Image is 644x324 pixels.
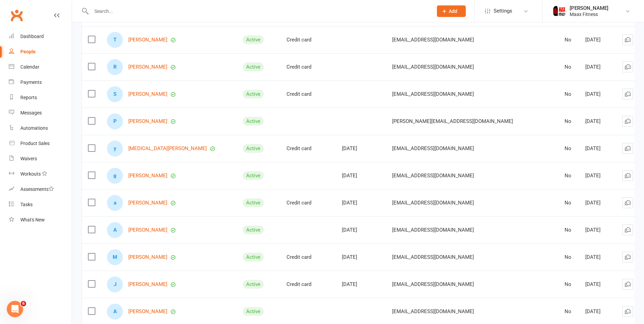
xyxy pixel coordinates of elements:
div: Pedro [107,113,123,129]
div: angel [107,195,123,211]
a: [PERSON_NAME] [128,37,167,43]
div: Credit card [287,64,330,70]
div: giovanni [107,168,123,184]
div: Assessments [20,186,54,192]
div: Tasks [20,202,33,207]
div: Andi [107,222,123,238]
div: No [565,309,573,314]
div: Active [243,307,264,316]
div: Credit card [287,91,330,97]
div: Ali [107,304,123,320]
div: Workouts [20,171,41,177]
div: Active [243,280,264,289]
div: [DATE] [585,119,610,124]
div: No [565,146,573,151]
input: Search... [89,6,428,16]
div: No [565,254,573,260]
div: Automations [20,125,48,131]
div: [DATE] [585,37,610,43]
a: [PERSON_NAME] [128,282,167,287]
a: [PERSON_NAME] [128,173,167,179]
span: Add [449,8,457,14]
div: Dashboard [20,34,44,39]
div: Credit card [287,254,330,260]
div: Richard [107,59,123,75]
a: [PERSON_NAME] [128,227,167,233]
div: No [565,64,573,70]
div: Credit card [287,200,330,206]
span: [EMAIL_ADDRESS][DOMAIN_NAME] [392,251,474,264]
div: Credit card [287,37,330,43]
div: No [565,282,573,287]
span: [EMAIL_ADDRESS][DOMAIN_NAME] [392,223,474,236]
button: Add [437,5,466,17]
a: Calendar [9,59,72,75]
div: [PERSON_NAME] [570,5,608,11]
div: Active [243,226,264,234]
a: What's New [9,212,72,228]
a: Tasks [9,197,72,212]
a: [MEDICAL_DATA][PERSON_NAME] [128,146,207,151]
div: [DATE] [585,254,610,260]
div: [DATE] [342,200,380,206]
span: [EMAIL_ADDRESS][DOMAIN_NAME] [392,196,474,209]
div: [DATE] [342,146,380,151]
div: [DATE] [342,173,380,179]
div: [DATE] [342,282,380,287]
span: [EMAIL_ADDRESS][DOMAIN_NAME] [392,60,474,73]
a: Waivers [9,151,72,166]
div: Active [243,198,264,207]
span: [EMAIL_ADDRESS][DOMAIN_NAME] [392,278,474,291]
span: [EMAIL_ADDRESS][DOMAIN_NAME] [392,33,474,46]
div: Payments [20,79,42,85]
div: [DATE] [585,173,610,179]
a: Dashboard [9,29,72,44]
div: Messages [20,110,42,115]
div: [DATE] [585,309,610,314]
div: No [565,200,573,206]
div: Calendar [20,64,39,70]
img: thumb_image1759205071.png [553,4,566,18]
span: Settings [494,3,512,19]
div: Product Sales [20,141,50,146]
div: Active [243,253,264,262]
div: yasmin [107,141,123,157]
div: Mariani [107,249,123,265]
a: [PERSON_NAME] [128,309,167,314]
a: Reports [9,90,72,105]
div: [DATE] [585,146,610,151]
a: Assessments [9,182,72,197]
a: Automations [9,121,72,136]
div: Credit card [287,282,330,287]
div: Active [243,90,264,98]
a: [PERSON_NAME] [128,91,167,97]
span: [EMAIL_ADDRESS][DOMAIN_NAME] [392,142,474,155]
div: No [565,227,573,233]
div: Maax Fitness [570,11,608,17]
a: People [9,44,72,59]
a: [PERSON_NAME] [128,64,167,70]
div: People [20,49,36,54]
div: [DATE] [342,227,380,233]
div: Jose [107,276,123,292]
span: 6 [21,301,26,306]
div: What's New [20,217,45,222]
div: [DATE] [585,64,610,70]
span: [PERSON_NAME][EMAIL_ADDRESS][DOMAIN_NAME] [392,115,513,128]
div: Active [243,62,264,71]
div: [DATE] [342,254,380,260]
a: Payments [9,75,72,90]
a: Clubworx [8,7,25,24]
div: Active [243,144,264,153]
div: No [565,173,573,179]
div: Trey [107,32,123,48]
iframe: Intercom live chat [7,301,23,317]
div: [DATE] [585,227,610,233]
a: Product Sales [9,136,72,151]
div: Stetson [107,86,123,102]
div: [DATE] [585,200,610,206]
div: No [565,119,573,124]
a: [PERSON_NAME] [128,200,167,206]
div: Active [243,35,264,44]
div: No [565,91,573,97]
